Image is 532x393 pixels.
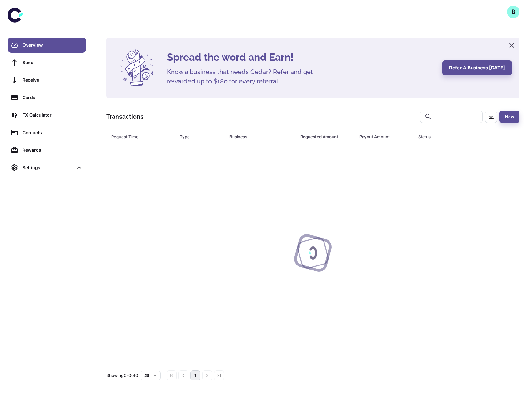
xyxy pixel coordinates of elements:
[190,370,200,380] button: page 1
[8,38,86,53] a: Overview
[418,132,494,141] span: Status
[8,90,86,105] a: Cards
[23,147,83,154] div: Rewards
[23,42,83,48] div: Overview
[442,60,512,75] button: Refer a business [DATE]
[23,112,83,118] div: FX Calculator
[507,6,519,18] button: B
[499,111,519,123] button: New
[23,94,83,101] div: Cards
[8,143,86,158] a: Rewards
[106,112,143,121] h1: Transactions
[8,55,86,70] a: Send
[300,132,344,141] div: Requested Amount
[359,132,411,141] span: Payout Amount
[23,164,73,171] div: Settings
[23,59,83,66] div: Send
[106,372,138,379] p: Showing 0-0 of 0
[300,132,352,141] span: Requested Amount
[180,132,222,141] span: Type
[8,160,86,175] div: Settings
[418,132,485,141] div: Status
[8,108,86,123] a: FX Calculator
[8,73,86,88] a: Receive
[23,129,83,136] div: Contacts
[23,77,83,83] div: Receive
[167,67,323,86] h5: Know a business that needs Cedar? Refer and get rewarded up to $180 for every referral.
[111,132,164,141] div: Request Time
[141,371,161,380] button: 25
[359,132,403,141] div: Payout Amount
[8,125,86,140] a: Contacts
[167,50,435,65] h4: Spread the word and Earn!
[111,132,172,141] span: Request Time
[180,132,214,141] div: Type
[166,370,225,380] nav: pagination navigation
